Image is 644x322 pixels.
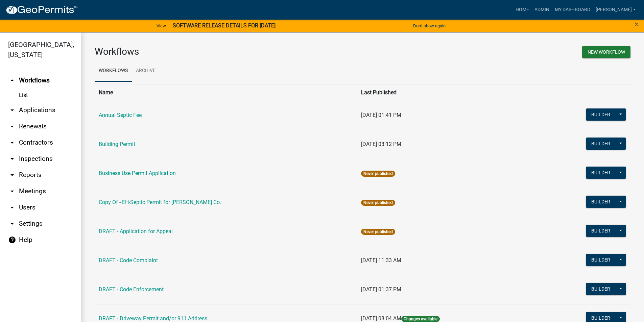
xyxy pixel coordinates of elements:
th: Name [95,84,357,101]
button: Builder [586,196,616,208]
h3: Workflows [95,46,358,57]
a: DRAFT - Driveway Permit and/or 911 Address [99,315,207,322]
button: Builder [586,254,616,266]
a: View [154,20,169,31]
strong: SOFTWARE RELEASE DETAILS FOR [DATE] [173,22,276,29]
a: Admin [532,3,552,16]
span: Never published [361,171,395,177]
i: arrow_drop_down [8,139,16,147]
button: Don't show again [410,20,448,31]
i: arrow_drop_up [8,76,16,84]
span: [DATE] 08:04 AM [361,315,401,322]
a: Business Use Permit Application [99,170,176,176]
button: Builder [586,283,616,295]
a: Annual Septic Fee [99,112,142,118]
a: Building Permit [99,141,135,147]
span: Changes available [401,316,440,322]
a: Archive [132,60,160,82]
a: DRAFT - Code Enforcement [99,286,164,293]
button: Close [635,20,639,28]
button: New Workflow [582,46,630,58]
i: arrow_drop_down [8,171,16,179]
th: Last Published [357,84,532,101]
a: Home [513,3,532,16]
a: My Dashboard [552,3,593,16]
i: arrow_drop_down [8,155,16,163]
button: Builder [586,108,616,121]
i: arrow_drop_down [8,187,16,195]
button: Builder [586,167,616,179]
span: × [635,20,639,29]
button: Builder [586,138,616,150]
span: [DATE] 01:41 PM [361,112,401,118]
button: Builder [586,225,616,237]
i: arrow_drop_down [8,203,16,212]
span: Never published [361,200,395,206]
i: arrow_drop_down [8,122,16,130]
a: DRAFT - Application for Appeal [99,228,173,234]
span: [DATE] 03:12 PM [361,141,401,147]
i: help [8,236,16,244]
a: [PERSON_NAME] [593,3,639,16]
span: [DATE] 11:33 AM [361,257,401,264]
a: DRAFT - Code Complaint [99,257,158,264]
span: Never published [361,229,395,235]
i: arrow_drop_down [8,220,16,228]
a: Workflows [95,60,132,82]
i: arrow_drop_down [8,106,16,114]
a: Copy Of - EH-Septic Permit for [PERSON_NAME] Co. [99,199,221,205]
span: [DATE] 01:37 PM [361,286,401,293]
